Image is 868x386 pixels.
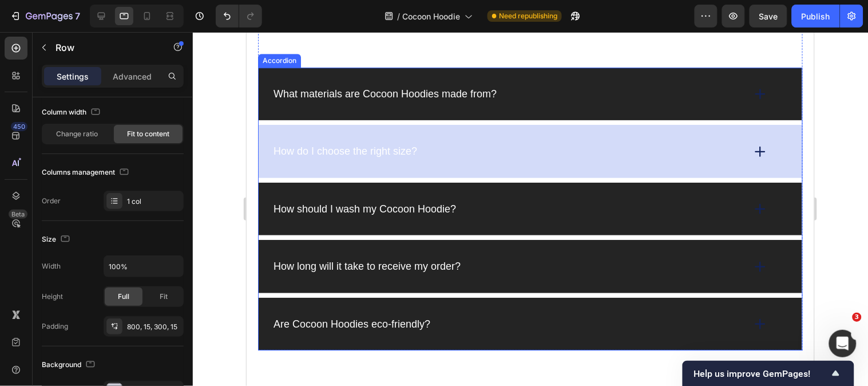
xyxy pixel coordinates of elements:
[759,11,778,21] span: Save
[127,322,181,332] div: 800, 15, 300, 15
[5,5,85,27] button: 7
[113,70,152,82] p: Advanced
[9,210,27,219] div: Beta
[42,261,61,271] div: Width
[42,292,63,302] div: Height
[694,368,829,379] span: Help us improve GemPages!
[499,11,557,21] span: Need republishing
[104,256,183,277] input: Auto
[160,292,168,302] span: Fit
[792,5,840,27] button: Publish
[57,70,89,82] p: Settings
[42,321,68,332] div: Padding
[127,196,181,207] div: 1 col
[42,165,131,180] div: Columns management
[694,367,843,380] button: Show survey - Help us improve GemPages!
[853,313,862,322] span: 3
[829,330,857,357] iframe: Intercom live chat
[42,232,72,247] div: Size
[802,10,830,22] div: Publish
[750,5,787,27] button: Save
[56,41,153,54] p: Row
[216,5,262,27] div: Undo/Redo
[42,196,61,206] div: Order
[42,357,97,373] div: Background
[42,105,102,120] div: Column width
[118,292,129,302] span: Full
[11,122,27,131] div: 450
[397,10,400,22] span: /
[127,129,169,139] span: Fit to content
[247,32,814,386] iframe: Design area
[57,129,98,139] span: Change ratio
[402,10,460,22] span: Cocoon Hoodie
[75,9,80,23] p: 7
